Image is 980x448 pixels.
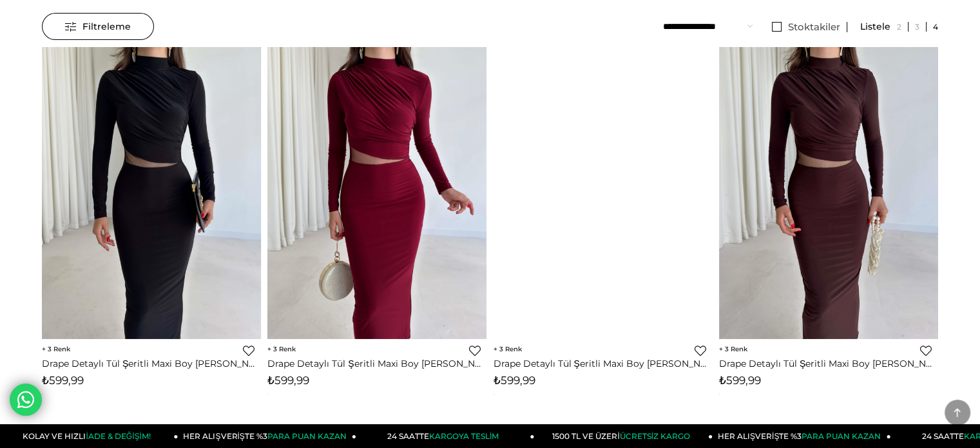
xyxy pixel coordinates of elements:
a: 1500 TL VE ÜZERİÜCRETSİZ KARGO [535,424,713,448]
span: Filtreleme [65,14,131,39]
img: png;base64,iVBORw0KGgoAAAANSUhEUgAAAAEAAAABCAYAAAAfFcSJAAAAAXNSR0IArs4c6QAAAA1JREFUGFdjePfu3X8ACW... [719,394,720,394]
img: png;base64,iVBORw0KGgoAAAANSUhEUgAAAAEAAAABCAYAAAAfFcSJAAAAAXNSR0IArs4c6QAAAA1JREFUGFdjePfu3X8ACW... [42,394,43,395]
span: Stoktakiler [788,21,840,33]
img: png;base64,iVBORw0KGgoAAAANSUhEUgAAAAEAAAABCAYAAAAfFcSJAAAAAXNSR0IArs4c6QAAAA1JREFUGFdjePfu3X8ACW... [494,394,494,395]
span: 3 [719,345,747,353]
a: Favorilere Ekle [243,345,255,356]
span: ₺599,99 [42,374,84,387]
img: Drape Detaylı Tül Şeritli Maxi Boy Lelia Bordo Kadın elbise 26K017 [267,47,486,339]
span: 3 [42,345,70,353]
span: PARA PUAN KAZAN [267,431,347,441]
img: Drape Detaylı Tül Şeritli Maxi Boy Lelia Kahve Kadın elbise 26K017 [719,47,938,339]
img: Drape Detaylı Tül Şeritli Maxi Boy Lelia Siyah Kadın elbise 26K017 [42,47,261,339]
a: HER ALIŞVERİŞTE %3PARA PUAN KAZAN [713,424,891,448]
span: ₺599,99 [267,374,309,387]
span: 3 [267,345,296,353]
span: 3 [494,345,522,353]
img: png;base64,iVBORw0KGgoAAAANSUhEUgAAAAEAAAABCAYAAAAfFcSJAAAAAXNSR0IArs4c6QAAAA1JREFUGFdjePfu3X8ACW... [267,394,268,394]
span: İADE & DEĞİŞİM! [86,431,150,441]
span: PARA PUAN KAZAN [802,431,881,441]
a: Favorilere Ekle [920,345,932,356]
a: Drape Detaylı Tül Şeritli Maxi Boy [PERSON_NAME] Bordo Kadın elbise 26K017 [267,358,486,369]
img: png;base64,iVBORw0KGgoAAAANSUhEUgAAAAEAAAABCAYAAAAfFcSJAAAAAXNSR0IArs4c6QAAAA1JREFUGFdjePfu3X8ACW... [719,394,720,395]
img: png;base64,iVBORw0KGgoAAAANSUhEUgAAAAEAAAABCAYAAAAfFcSJAAAAAXNSR0IArs4c6QAAAA1JREFUGFdjePfu3X8ACW... [267,394,268,395]
a: Drape Detaylı Tül Şeritli Maxi Boy [PERSON_NAME] Haki Kadın elbise 26K017 [494,358,713,369]
a: 24 SAATTEKARGOYA TESLİM [356,424,535,448]
a: Favorilere Ekle [695,345,706,356]
a: HER ALIŞVERİŞTE %3PARA PUAN KAZAN [178,424,357,448]
span: KARGOYA TESLİM [429,431,499,441]
img: png;base64,iVBORw0KGgoAAAANSUhEUgAAAAEAAAABCAYAAAAfFcSJAAAAAXNSR0IArs4c6QAAAA1JREFUGFdjePfu3X8ACW... [42,394,43,394]
a: Stoktakiler [765,22,847,32]
span: ₺599,99 [494,374,535,387]
span: ₺599,99 [719,374,761,387]
img: png;base64,iVBORw0KGgoAAAANSUhEUgAAAAEAAAABCAYAAAAfFcSJAAAAAXNSR0IArs4c6QAAAA1JREFUGFdjePfu3X8ACW... [494,394,494,394]
a: Favorilere Ekle [469,345,481,356]
a: Drape Detaylı Tül Şeritli Maxi Boy [PERSON_NAME] Siyah Kadın elbise 26K017 [42,358,261,369]
span: ÜCRETSİZ KARGO [620,431,690,441]
a: Drape Detaylı Tül Şeritli Maxi Boy [PERSON_NAME] Kahve Kadın elbise 26K017 [719,358,938,369]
